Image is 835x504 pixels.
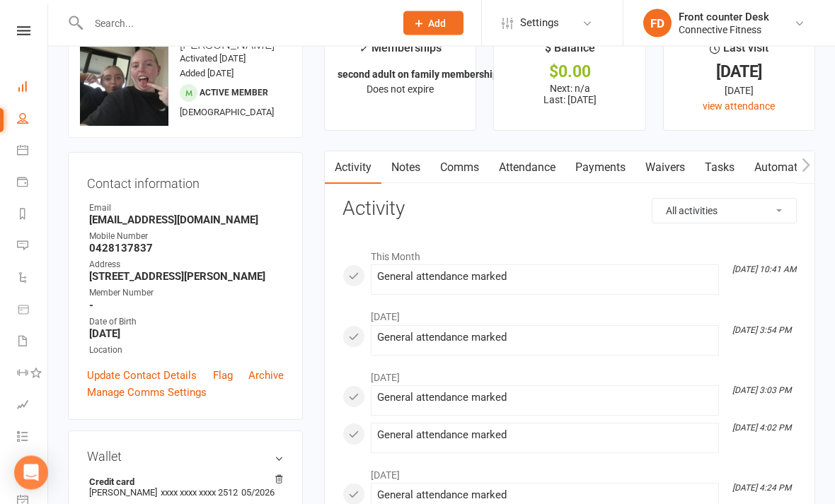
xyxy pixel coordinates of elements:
[241,488,275,498] span: 05/2026
[89,230,284,244] div: Mobile Number
[84,13,385,33] input: Search...
[89,344,284,358] div: Location
[89,287,284,300] div: Member Number
[180,69,234,79] time: Added [DATE]
[732,265,796,275] i: [DATE] 10:41 AM
[520,7,559,39] span: Settings
[17,136,49,168] a: Calendar
[87,368,197,385] a: Update Contact Details
[377,271,713,283] div: General attendance marked
[507,65,632,80] div: $0.00
[17,72,49,104] a: Dashboard
[248,368,284,385] a: Archive
[87,172,284,192] h3: Contact information
[89,259,284,272] div: Address
[180,54,246,64] time: Activated [DATE]
[338,69,498,81] strong: second adult on family membership
[643,9,672,37] div: FD
[200,88,268,98] span: Active member
[342,363,797,386] li: [DATE]
[403,11,463,35] button: Add
[377,332,713,344] div: General attendance marked
[381,152,430,184] a: Notes
[710,40,768,65] div: Last visit
[89,316,284,329] div: Date of Birth
[732,326,791,336] i: [DATE] 3:54 PM
[695,152,744,184] a: Tasks
[80,38,168,127] img: image1742282952.png
[17,168,49,199] a: Payments
[377,490,713,502] div: General attendance marked
[676,65,802,80] div: [DATE]
[325,152,381,184] a: Activity
[14,456,48,490] div: Open Intercom Messenger
[17,295,49,327] a: Product Sales
[213,368,233,385] a: Flag
[377,392,713,404] div: General attendance marked
[489,152,565,184] a: Attendance
[17,390,49,422] a: Assessments
[507,83,632,106] p: Next: n/a Last: [DATE]
[89,242,284,255] strong: 0428137837
[732,484,791,493] i: [DATE] 4:24 PM
[89,300,284,312] strong: -
[367,84,434,95] span: Does not expire
[703,101,775,112] a: view attendance
[377,430,713,442] div: General attendance marked
[342,242,797,265] li: This Month
[17,104,49,136] a: People
[428,18,446,29] span: Add
[17,454,49,486] a: What's New
[342,199,797,221] h3: Activity
[635,152,695,184] a: Waivers
[89,202,284,216] div: Email
[359,40,442,66] div: Memberships
[87,385,207,402] a: Manage Comms Settings
[89,328,284,341] strong: [DATE]
[732,423,791,433] i: [DATE] 4:02 PM
[565,152,635,184] a: Payments
[359,42,368,56] i: ✓
[732,386,791,396] i: [DATE] 3:03 PM
[679,11,769,23] div: Front counter Desk
[430,152,489,184] a: Comms
[17,199,49,231] a: Reports
[87,475,284,500] li: [PERSON_NAME]
[89,271,284,283] strong: [STREET_ADDRESS][PERSON_NAME]
[676,83,802,99] div: [DATE]
[342,461,797,484] li: [DATE]
[161,488,238,498] span: xxxx xxxx xxxx 2512
[87,450,284,464] h3: Wallet
[342,303,797,325] li: [DATE]
[89,477,277,488] strong: Credit card
[679,23,769,36] div: Connective Fitness
[545,40,595,65] div: $ Balance
[89,214,284,227] strong: [EMAIL_ADDRESS][DOMAIN_NAME]
[744,152,829,184] a: Automations
[180,107,274,118] span: [DEMOGRAPHIC_DATA]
